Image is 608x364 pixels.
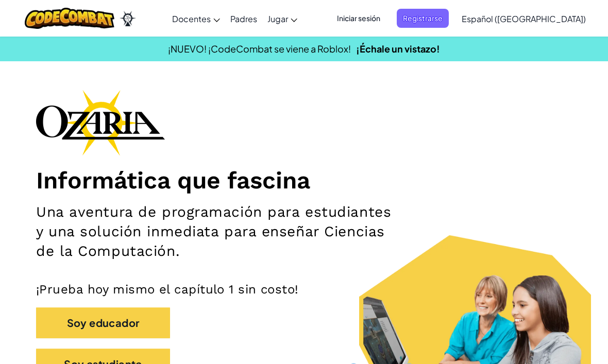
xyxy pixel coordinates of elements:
span: Docentes [172,13,211,24]
button: Registrarse [397,9,449,28]
img: Ozaria branding logo [36,90,165,155]
span: ¡NUEVO! ¡CodeCombat se viene a Roblox! [168,43,351,55]
button: Iniciar sesión [331,9,386,28]
span: Jugar [267,13,288,24]
p: ¡Prueba hoy mismo el capítulo 1 sin costo! [36,282,572,297]
a: ¡Échale un vistazo! [356,43,440,55]
h1: Informática que fascina [36,166,572,195]
a: Jugar [262,5,302,32]
h2: Una aventura de programación para estudiantes y una solución inmediata para enseñar Ciencias de l... [36,202,395,261]
button: Soy educador [36,307,170,338]
span: Español ([GEOGRAPHIC_DATA]) [462,13,586,24]
a: Docentes [167,5,225,32]
img: Ozaria [120,11,136,26]
a: Español ([GEOGRAPHIC_DATA]) [457,5,591,32]
a: Padres [225,5,262,32]
img: CodeCombat logo [25,8,115,29]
